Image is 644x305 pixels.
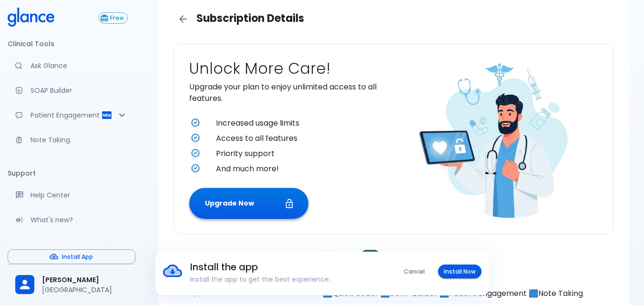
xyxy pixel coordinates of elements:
[174,250,315,259] p: Current Plan
[216,148,390,159] span: Priority support
[216,163,390,175] span: And much more!
[438,265,481,278] button: Install Now
[190,259,373,275] h6: Install the app
[8,55,135,76] a: Moramiz: Find ICD10AM codes instantly
[8,249,135,264] button: Install App
[31,190,128,200] p: Help Center
[216,118,390,129] span: Increased usage limits
[398,265,430,278] button: Cancel
[216,133,390,144] span: Access to all features
[8,209,135,230] div: Recent updates and feature releases
[190,275,373,284] p: Install the app to get the best experience.
[31,61,128,70] p: Ask Glance
[8,185,135,206] a: Get help from our support team
[99,12,135,24] a: Click to view or change your subscription
[42,275,128,285] span: [PERSON_NAME]
[174,10,613,29] h3: Subscription Details
[107,15,127,22] span: Free
[189,59,390,78] h2: Unlock More Care!
[174,10,193,29] a: Back
[8,129,135,150] a: Advanced note-taking
[31,110,101,120] p: Patient Engagement
[31,135,128,145] p: Note Taking
[323,250,353,261] p: Free
[189,188,308,219] button: Upgrade Now
[8,162,135,185] li: Support
[8,80,135,101] a: Docugen: Compose a clinical documentation in seconds
[31,215,128,225] p: What's new?
[99,12,128,24] button: Free
[8,32,135,55] li: Clinical Tools
[8,268,135,301] div: [PERSON_NAME][GEOGRAPHIC_DATA]
[31,86,128,95] p: SOAP Builder
[189,81,390,104] p: Upgrade your plan to enjoy unlimited access to all features.
[408,48,588,228] img: doctor-unlocking-care
[42,285,128,295] p: [GEOGRAPHIC_DATA]
[8,105,135,126] div: Patient Reports & Referrals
